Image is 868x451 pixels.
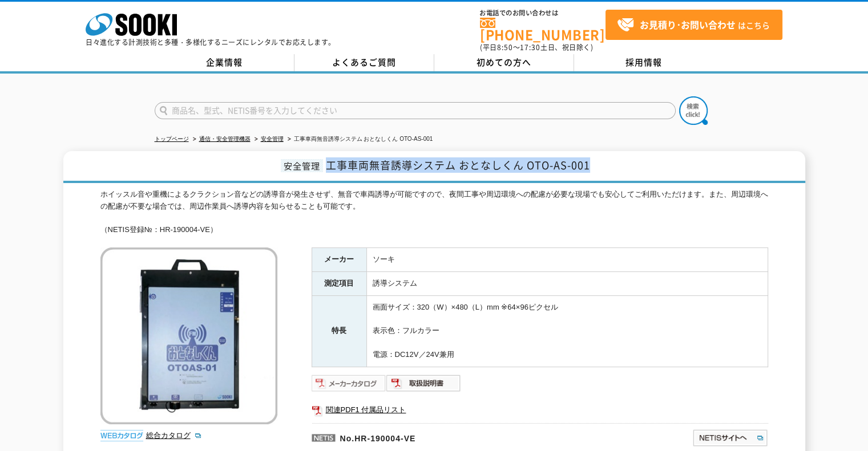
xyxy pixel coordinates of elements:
[477,56,531,68] span: 初めての方へ
[312,295,366,367] th: 特長
[366,271,768,295] td: 誘導システム
[294,54,434,71] a: よくあるご質問
[155,136,189,142] a: トップページ
[146,431,202,440] a: 総合カタログ
[640,18,736,31] strong: お見積り･お問い合わせ
[155,102,676,119] input: 商品名、型式、NETIS番号を入力してください
[155,54,294,71] a: 企業情報
[692,429,768,447] img: NETISサイトへ
[312,248,366,272] th: メーカー
[281,159,323,172] span: 安全管理
[386,381,461,390] a: 取扱説明書
[480,18,605,41] a: [PHONE_NUMBER]
[520,42,540,52] span: 17:30
[312,271,366,295] th: 測定項目
[366,295,768,367] td: 画面サイズ：320（W）×480（L）mm ※64×96ピクセル 表示色：フルカラー 電源：DC12V／24V兼用
[100,430,143,441] img: webカタログ
[312,403,768,417] a: 関連PDF1 付属品リスト
[261,136,284,142] a: 安全管理
[312,381,386,390] a: メーカーカタログ
[312,423,582,450] p: No.HR-190004-VE
[312,374,386,392] img: メーカーカタログ
[86,39,336,46] p: 日々進化する計測技術と多種・多様化するニーズにレンタルでお応えします。
[480,10,605,17] span: お電話でのお問い合わせは
[605,10,782,40] a: お見積り･お問い合わせはこちら
[100,247,277,424] img: 工事車両無音誘導システム おとなしくん OTO-AS-001
[100,189,768,236] div: ホイッスル音や重機によるクラクション音などの誘導音が発生させず、無音で車両誘導が可能ですので、夜間工事や周辺環境への配慮が必要な現場でも安心してご利用いただけます。また、周辺環境への配慮が不要な...
[574,54,714,71] a: 採用情報
[480,42,593,52] span: (平日 ～ 土日、祝日除く)
[386,374,461,392] img: 取扱説明書
[679,96,708,125] img: btn_search.png
[326,157,590,173] span: 工事車両無音誘導システム おとなしくん OTO-AS-001
[434,54,574,71] a: 初めての方へ
[285,133,433,145] li: 工事車両無音誘導システム おとなしくん OTO-AS-001
[199,136,251,142] a: 通信・安全管理機器
[617,17,770,34] span: はこちら
[366,248,768,272] td: ソーキ
[497,42,513,52] span: 8:50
